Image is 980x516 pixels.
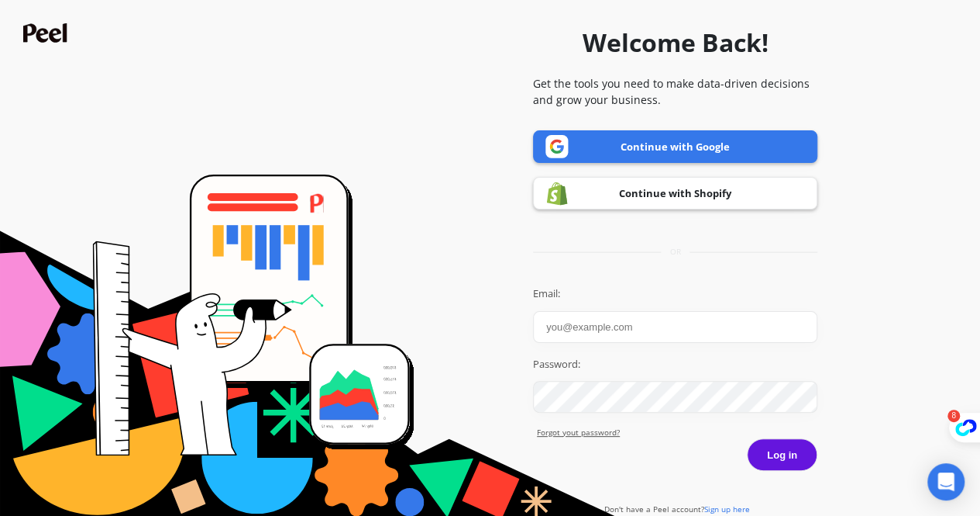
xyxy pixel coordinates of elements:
a: Don't have a Peel account?Sign up here [604,504,750,514]
a: Forgot yout password? [537,427,817,438]
img: Google logo [545,135,569,158]
h1: Welcome Back! [583,24,769,61]
a: Continue with Shopify [533,177,817,210]
div: or [533,246,817,258]
p: Get the tools you need to make data-driven decisions and grow your business. [533,75,817,108]
label: Email: [533,286,817,302]
button: Log in [747,438,817,471]
div: Open Intercom Messenger [927,463,965,500]
span: Sign up here [704,504,750,514]
a: Continue with Google [533,130,817,163]
input: you@example.com [533,311,817,343]
img: Peel [23,23,71,43]
img: Shopify logo [545,182,569,206]
label: Password: [533,357,817,372]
